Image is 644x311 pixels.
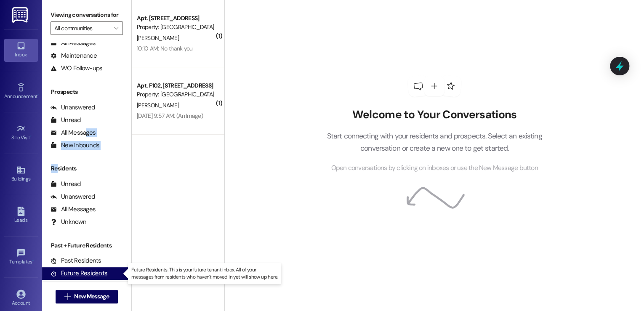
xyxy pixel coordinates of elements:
[137,45,193,52] div: 10:10 AM: No thank you
[4,39,38,61] a: Inbox
[51,128,96,137] div: All Messages
[137,101,179,109] span: [PERSON_NAME]
[4,246,38,268] a: Templates •
[137,14,215,23] div: Apt. [STREET_ADDRESS]
[137,81,215,90] div: Apt. F102, [STREET_ADDRESS]
[4,204,38,227] a: Leads
[37,92,39,98] span: •
[42,164,131,173] div: Residents
[51,8,123,21] label: Viewing conversations for
[51,180,81,189] div: Unread
[64,293,71,300] i: 
[137,90,215,99] div: Property: [GEOGRAPHIC_DATA]
[51,192,95,201] div: Unanswered
[51,64,102,73] div: WO Follow-ups
[131,266,278,281] p: Future Residents: This is your future tenant inbox. All of your messages from residents who haven...
[51,269,107,278] div: Future Residents
[51,256,101,265] div: Past Residents
[137,34,179,42] span: [PERSON_NAME]
[314,130,555,154] p: Start connecting with your residents and prospects. Select an existing conversation or create a n...
[4,287,38,310] a: Account
[54,21,109,35] input: All communities
[12,7,29,23] img: ResiDesk Logo
[331,163,538,173] span: Open conversations by clicking on inboxes or use the New Message button
[114,25,118,32] i: 
[51,218,86,226] div: Unknown
[51,205,96,214] div: All Messages
[51,116,81,125] div: Unread
[56,290,118,303] button: New Message
[4,163,38,186] a: Buildings
[314,108,555,122] h2: Welcome to Your Conversations
[137,112,203,120] div: [DATE] 9:57 AM: (An Image)
[4,122,38,144] a: Site Visit •
[42,88,131,96] div: Prospects
[42,241,131,250] div: Past + Future Residents
[32,258,34,263] span: •
[51,51,97,60] div: Maintenance
[51,39,96,48] div: All Messages
[74,292,109,301] span: New Message
[137,23,215,32] div: Property: [GEOGRAPHIC_DATA]
[51,103,95,112] div: Unanswered
[30,133,32,139] span: •
[51,141,99,150] div: New Inbounds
